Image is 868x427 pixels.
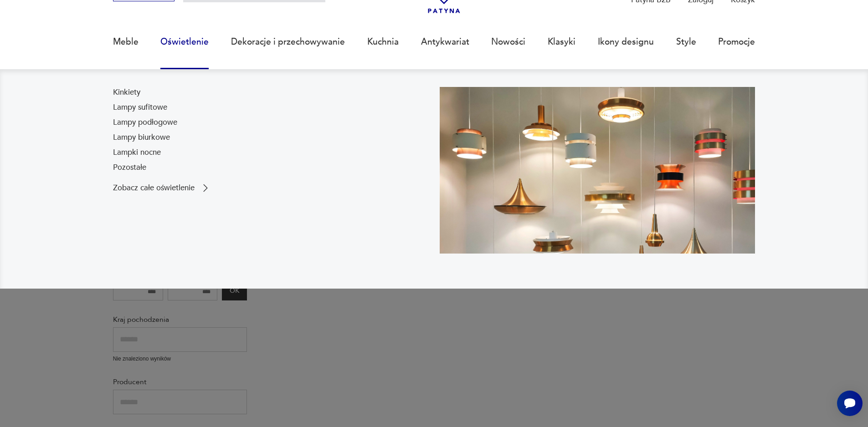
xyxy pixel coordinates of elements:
a: Kinkiety [113,87,140,98]
a: Lampy sufitowe [113,102,167,113]
a: Ikony designu [598,21,654,63]
a: Style [676,21,696,63]
img: a9d990cd2508053be832d7f2d4ba3cb1.jpg [440,87,755,254]
iframe: Smartsupp widget button [837,391,863,416]
a: Meble [113,21,139,63]
a: Lampy biurkowe [113,132,170,143]
a: Zobacz całe oświetlenie [113,183,211,193]
a: Pozostałe [113,162,146,173]
a: Nowości [491,21,525,63]
a: Antykwariat [421,21,469,63]
a: Lampy podłogowe [113,117,177,128]
a: Klasyki [548,21,575,63]
a: Dekoracje i przechowywanie [231,21,345,63]
a: Kuchnia [367,21,399,63]
p: Zobacz całe oświetlenie [113,184,195,192]
a: Oświetlenie [160,21,209,63]
a: Promocje [718,21,755,63]
a: Lampki nocne [113,147,161,158]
